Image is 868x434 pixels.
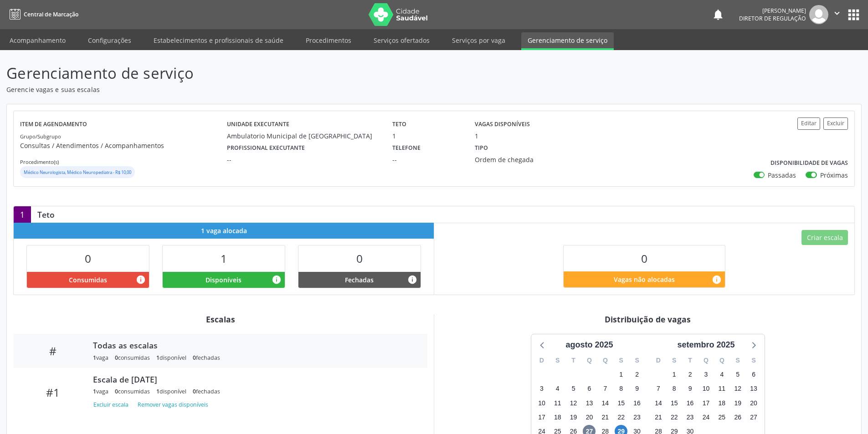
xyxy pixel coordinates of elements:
[299,32,358,48] a: Procedimentos
[747,383,760,395] span: sábado, 13 de setembro de 2025
[93,398,132,411] button: Excluir escala
[93,388,96,395] span: 1
[599,411,611,424] span: quinta-feira, 21 de agosto de 2025
[768,170,796,180] label: Passadas
[82,32,138,48] a: Configurações
[668,368,681,381] span: segunda-feira, 1 de setembro de 2025
[193,354,220,362] div: fechadas
[832,8,842,18] i: 
[31,209,61,220] div: Teto
[147,32,290,48] a: Estabelecimentos e profissionais de saúde
[699,383,712,395] span: quarta-feira, 10 de setembro de 2025
[652,411,665,424] span: domingo, 21 de setembro de 2025
[666,353,682,368] div: S
[731,383,744,395] span: sexta-feira, 12 de setembro de 2025
[613,353,629,368] div: S
[93,388,108,395] div: vaga
[712,8,724,21] button: notifications
[820,170,848,180] label: Próximas
[684,411,697,424] span: terça-feira, 23 de setembro de 2025
[730,353,746,368] div: S
[115,354,118,362] span: 0
[668,383,681,395] span: segunda-feira, 8 de setembro de 2025
[535,397,548,409] span: domingo, 10 de agosto de 2025
[156,354,159,362] span: 1
[567,411,580,424] span: terça-feira, 19 de agosto de 2025
[615,411,627,424] span: sexta-feira, 22 de agosto de 2025
[652,397,665,409] span: domingo, 14 de setembro de 2025
[715,368,728,381] span: quinta-feira, 4 de setembro de 2025
[221,251,227,266] span: 1
[20,158,59,165] small: Procedimento(s)
[115,388,118,395] span: 0
[809,5,828,24] img: img
[567,397,580,409] span: terça-feira, 12 de agosto de 2025
[567,383,580,395] span: terça-feira, 5 de agosto de 2025
[367,32,436,48] a: Serviços ofertados
[521,32,614,50] a: Gerenciamento de serviço
[747,411,760,424] span: sábado, 27 de setembro de 2025
[93,354,96,362] span: 1
[684,383,697,395] span: terça-feira, 9 de setembro de 2025
[714,353,730,368] div: Q
[392,131,462,141] div: 1
[631,411,643,424] span: sábado, 23 de agosto de 2025
[356,251,363,266] span: 0
[6,62,605,85] p: Gerenciamento de serviço
[668,411,681,424] span: segunda-feira, 22 de setembro de 2025
[551,397,564,409] span: segunda-feira, 11 de agosto de 2025
[227,155,380,164] div: --
[770,156,848,170] label: Disponibilidade de vagas
[551,411,564,424] span: segunda-feira, 18 de agosto de 2025
[699,411,712,424] span: quarta-feira, 24 de setembro de 2025
[93,374,415,384] div: Escala de [DATE]
[115,354,150,362] div: consumidas
[652,383,665,395] span: domingo, 7 de setembro de 2025
[14,223,434,239] div: 1 vaga alocada
[673,339,738,351] div: setembro 2025
[345,275,374,285] span: Fechadas
[614,275,675,284] span: Vagas não alocadas
[699,397,712,409] span: quarta-feira, 17 de setembro de 2025
[684,368,697,381] span: terça-feira, 2 de setembro de 2025
[227,117,289,132] label: Unidade executante
[668,397,681,409] span: segunda-feira, 15 de setembro de 2025
[565,353,581,368] div: T
[699,368,712,381] span: quarta-feira, 3 de setembro de 2025
[715,383,728,395] span: quinta-feira, 11 de setembro de 2025
[272,275,282,285] i: Vagas alocadas e sem marcações associadas
[746,353,762,368] div: S
[823,117,848,130] button: Excluir
[24,10,78,18] span: Central de Marcação
[682,353,698,368] div: T
[392,117,406,132] label: Teto
[731,411,744,424] span: sexta-feira, 26 de setembro de 2025
[535,383,548,395] span: domingo, 3 de agosto de 2025
[747,368,760,381] span: sábado, 6 de setembro de 2025
[193,388,196,395] span: 0
[156,388,159,395] span: 1
[475,155,586,164] div: Ordem de chegada
[193,388,220,395] div: fechadas
[551,383,564,395] span: segunda-feira, 4 de agosto de 2025
[6,85,605,94] p: Gerencie vagas e suas escalas
[475,141,488,155] label: Tipo
[6,7,78,22] a: Central de Marcação
[20,344,87,357] div: #
[599,397,611,409] span: quinta-feira, 14 de agosto de 2025
[550,353,565,368] div: S
[24,169,131,175] small: Médico Neurologista, Médico Neuropediatra - R$ 10,00
[93,354,108,362] div: vaga
[739,15,806,22] span: Diretor de regulação
[441,314,855,324] div: Distribuição de vagas
[739,7,806,15] div: [PERSON_NAME]
[562,339,616,351] div: agosto 2025
[407,275,417,285] i: Vagas alocadas e sem marcações associadas que tiveram sua disponibilidade fechada
[535,411,548,424] span: domingo, 17 de agosto de 2025
[20,386,87,399] div: #1
[615,383,627,395] span: sexta-feira, 8 de agosto de 2025
[597,353,613,368] div: Q
[20,117,87,132] label: Item de agendamento
[715,397,728,409] span: quinta-feira, 18 de setembro de 2025
[731,397,744,409] span: sexta-feira, 19 de setembro de 2025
